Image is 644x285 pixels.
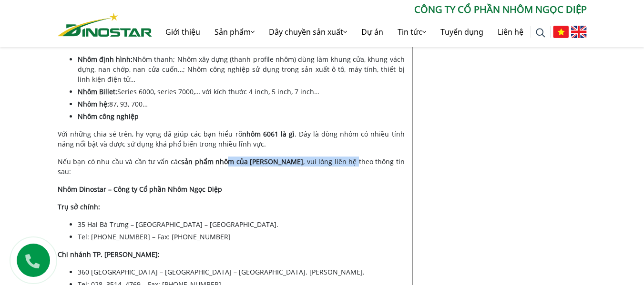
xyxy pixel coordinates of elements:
[207,17,262,47] a: Sản phẩm
[152,2,587,17] p: CÔNG TY CỔ PHẦN NHÔM NGỌC DIỆP
[58,129,405,149] p: Với những chia sẻ trên, hy vọng đã giúp các bạn hiểu rõ . Đây là dòng nhôm có nhiều tính năng nổi...
[78,55,133,64] strong: Nhôm định hình:
[571,26,587,38] img: English
[354,17,390,47] a: Dự án
[158,17,207,47] a: Giới thiệu
[78,267,405,277] li: 360 [GEOGRAPHIC_DATA] – [GEOGRAPHIC_DATA] – [GEOGRAPHIC_DATA]. [PERSON_NAME].
[78,54,405,84] li: Nhôm thanh; Nhôm xây dựng (thanh profile nhôm) dùng làm khung cửa, khung vách dựng, nan chớp, nan...
[78,87,117,96] strong: Nhôm Billet:
[181,157,303,166] a: sản phẩm nhôm của [PERSON_NAME]
[433,17,491,47] a: Tuyển dụng
[58,202,100,211] strong: Trụ sở chính:
[78,112,139,121] strong: Nhôm công nghiệp
[58,13,152,37] img: Nhôm Dinostar
[78,99,405,109] li: 87, 93, 700…
[58,185,222,194] strong: Nhôm Dinostar – Công ty Cổ phần Nhôm Ngọc Diệp
[58,250,160,259] strong: Chi nhánh TP. [PERSON_NAME]:
[390,17,433,47] a: Tin tức
[242,129,295,138] strong: nhôm 6061 là gì
[58,157,405,177] p: Nếu bạn có nhu cầu và cần tư vấn các , vui lòng liên hệ theo thông tin sau:
[78,232,405,242] li: Tel: [PHONE_NUMBER] – Fax: [PHONE_NUMBER]
[553,26,569,38] img: Tiếng Việt
[262,17,354,47] a: Dây chuyền sản xuất
[491,17,531,47] a: Liên hệ
[78,99,109,108] strong: Nhôm hệ:
[536,28,545,38] img: search
[78,87,405,97] li: Series 6000, series 7000,… với kích thước 4 inch, 5 inch, 7 inch…
[78,219,405,229] li: 35 Hai Bà Trưng – [GEOGRAPHIC_DATA] – [GEOGRAPHIC_DATA].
